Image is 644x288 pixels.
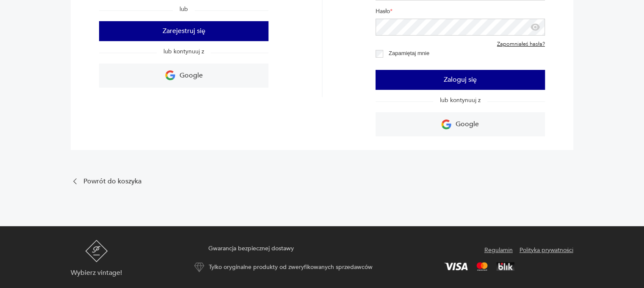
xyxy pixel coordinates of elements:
img: Ikona Google [441,119,451,130]
span: lub [173,5,195,13]
p: Wybierz vintage! [71,270,122,276]
a: Powrót do koszyka [71,177,573,186]
img: Ikona gwarancji [194,244,204,254]
img: Visa [444,263,468,270]
p: Tylko oryginalne produkty od zweryfikowanych sprzedawców [209,263,373,272]
a: Google [376,112,545,136]
button: Zaloguj się [376,70,545,90]
a: Regulamin [484,245,513,255]
p: Google [180,69,203,82]
img: Patyna - sklep z meblami i dekoracjami vintage [85,240,108,262]
a: Google [99,64,268,88]
p: Google [456,118,479,131]
img: Mastercard [476,262,488,271]
a: Zapomniałeś hasła? [497,41,545,48]
img: Ikona autentyczności [194,262,205,272]
label: Zapamiętaj mnie [389,50,429,56]
span: lub kontynuuj z [433,96,487,104]
button: Zarejestruj się [99,21,268,41]
img: Ikona Google [165,70,175,80]
img: Apple Pay [523,262,544,271]
p: Powrót do koszyka [83,179,141,184]
span: lub kontynuuj z [157,47,211,55]
label: Hasło [376,7,545,19]
a: Polityka prywatności [520,245,573,255]
img: Google Pay [552,262,573,271]
img: BLIK [496,262,514,271]
p: Gwarancja bezpiecznej dostawy [208,244,294,253]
